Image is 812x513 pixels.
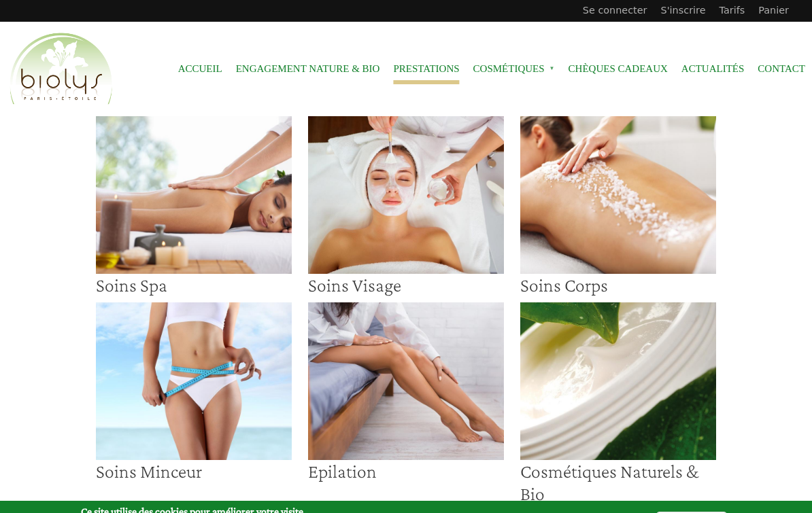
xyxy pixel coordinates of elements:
[96,302,292,460] img: Soins Minceur
[520,274,716,297] h3: Soins Corps
[308,274,504,297] h3: Soins Visage
[520,460,716,506] h3: Cosmétiques Naturels & Bio
[7,31,116,108] img: Accueil
[758,54,805,84] a: Contact
[308,460,504,483] h3: Epilation
[569,54,668,84] a: Chèques cadeaux
[520,302,716,460] img: Cosmétiques Naturels & Bio
[520,116,716,274] img: Soins Corps
[236,54,380,84] a: Engagement Nature & Bio
[473,54,555,84] span: Cosmétiques
[681,54,745,84] a: Actualités
[96,116,292,274] img: soins spa institut biolys paris
[178,54,222,84] a: Accueil
[96,274,292,297] h3: Soins Spa
[308,116,504,274] img: Soins visage institut biolys paris
[549,66,555,71] span: »
[393,54,459,84] a: Prestations
[308,302,504,460] img: Epilation
[96,460,292,483] h3: Soins Minceur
